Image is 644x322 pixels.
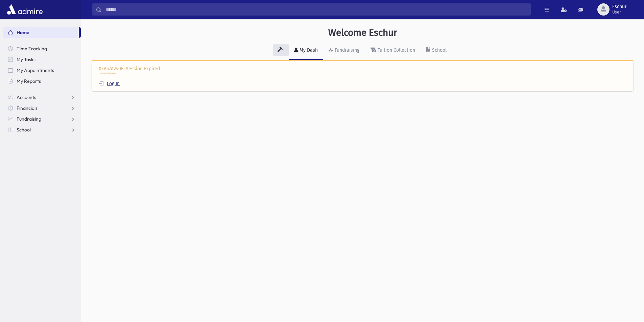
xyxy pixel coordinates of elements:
[289,41,323,60] a: My Dash
[17,67,54,73] span: My Appointments
[3,65,81,76] a: My Appointments
[17,56,35,63] span: My Tasks
[3,27,79,38] a: Home
[3,76,81,86] a: My Reports
[99,81,120,86] a: Log In
[102,3,530,16] input: Search
[431,47,447,53] div: School
[3,103,81,114] a: Financials
[92,60,633,92] div: 0xA57A240E: Session Expired
[17,46,47,52] span: Time Tracking
[612,9,626,15] span: User
[3,124,81,135] a: School
[17,29,29,35] span: Home
[17,78,41,84] span: My Reports
[5,3,44,16] img: AdmirePro
[328,27,397,39] h3: Welcome Eschur
[3,43,81,54] a: Time Tracking
[333,47,359,53] div: Fundraising
[612,4,626,9] span: Eschur
[365,41,421,60] a: Tuition Collection
[3,54,81,65] a: My Tasks
[376,47,415,53] div: Tuition Collection
[3,114,81,124] a: Fundraising
[421,41,452,60] a: School
[17,116,41,122] span: Fundraising
[17,94,36,100] span: Accounts
[99,72,626,75] p: /WGT/WgtDisplayIndex
[298,47,318,53] div: My Dash
[17,105,38,111] span: Financials
[3,92,81,103] a: Accounts
[17,127,31,133] span: School
[323,41,365,60] a: Fundraising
